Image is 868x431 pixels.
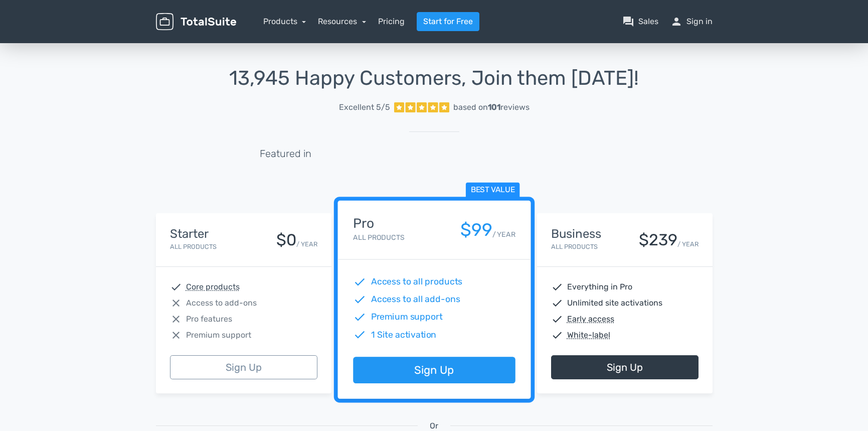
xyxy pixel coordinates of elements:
[371,328,436,341] span: 1 Site activation
[677,239,699,249] small: / YEAR
[670,16,713,28] a: personSign in
[465,183,519,198] span: Best value
[378,16,405,28] a: Pricing
[339,101,390,113] span: Excellent 5/5
[186,281,240,293] abbr: Core products
[170,297,182,309] span: close
[170,329,182,341] span: close
[170,227,217,240] h4: Starter
[156,67,713,89] h1: 13,945 Happy Customers, Join them [DATE]!
[318,17,366,26] a: Resources
[276,231,296,249] div: $0
[567,297,662,309] span: Unlimited site activations
[460,220,492,240] div: $99
[353,311,366,324] span: check
[353,328,366,341] span: check
[353,357,515,384] a: Sign Up
[156,13,236,31] img: TotalSuite for WordPress
[156,97,713,117] a: Excellent 5/5 based on101reviews
[551,355,699,379] a: Sign Up
[186,297,257,309] span: Access to add-ons
[371,293,460,306] span: Access to all add-ons
[639,231,677,249] div: $239
[551,297,563,309] span: check
[670,16,682,28] span: person
[551,243,598,250] small: All Products
[296,239,317,249] small: / YEAR
[551,313,563,325] span: check
[492,229,515,240] small: / YEAR
[567,313,614,325] abbr: Early access
[186,313,232,325] span: Pro features
[353,233,404,242] small: All Products
[622,16,634,28] span: question_answer
[260,148,311,159] h5: Featured in
[353,216,404,231] h4: Pro
[551,281,563,293] span: check
[353,275,366,289] span: check
[371,311,442,324] span: Premium support
[186,329,251,341] span: Premium support
[567,281,632,293] span: Everything in Pro
[488,102,500,112] strong: 101
[371,275,462,289] span: Access to all products
[453,101,530,113] div: based on reviews
[567,329,610,341] abbr: White-label
[551,329,563,341] span: check
[263,17,306,26] a: Products
[170,243,217,250] small: All Products
[170,355,317,379] a: Sign Up
[622,16,658,28] a: question_answerSales
[551,227,601,240] h4: Business
[417,12,479,31] a: Start for Free
[353,293,366,306] span: check
[170,281,182,293] span: check
[170,313,182,325] span: close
